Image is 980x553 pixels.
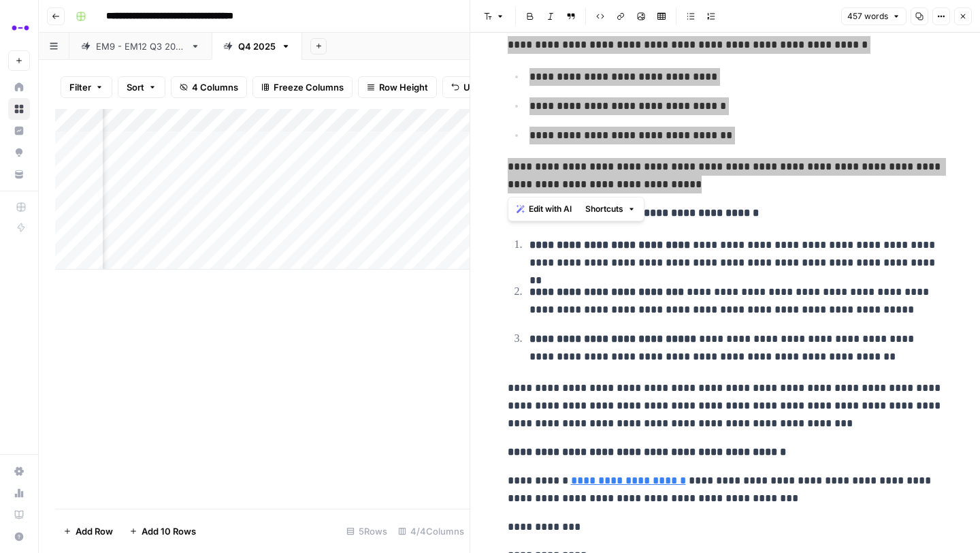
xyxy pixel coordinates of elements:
[442,76,495,98] button: Undo
[580,200,641,218] button: Shortcuts
[529,203,572,215] span: Edit with AI
[8,460,30,482] a: Settings
[8,76,30,98] a: Home
[171,76,247,98] button: 4 Columns
[69,80,91,94] span: Filter
[8,98,30,120] a: Browse
[585,203,623,215] span: Shortcuts
[274,80,344,94] span: Freeze Columns
[841,7,906,25] button: 457 words
[8,482,30,504] a: Usage
[127,80,144,94] span: Sort
[142,524,196,538] span: Add 10 Rows
[118,76,165,98] button: Sort
[252,76,353,98] button: Freeze Columns
[511,200,577,218] button: Edit with AI
[238,39,276,53] div: Q4 2025
[8,504,30,526] a: Learning Hub
[8,526,30,548] button: Help + Support
[8,163,30,185] a: Your Data
[8,142,30,163] a: Opportunities
[76,524,113,538] span: Add Row
[8,120,30,142] a: Insights
[341,520,393,542] div: 5 Rows
[55,520,121,542] button: Add Row
[847,10,888,22] span: 457 words
[8,11,30,45] button: Workspace: Abacum
[121,520,204,542] button: Add 10 Rows
[61,76,112,98] button: Filter
[96,39,185,53] div: EM9 - EM12 Q3 2025
[393,520,470,542] div: 4/4 Columns
[358,76,437,98] button: Row Height
[69,33,212,60] a: EM9 - EM12 Q3 2025
[379,80,428,94] span: Row Height
[212,33,302,60] a: Q4 2025
[8,16,33,40] img: Abacum Logo
[192,80,238,94] span: 4 Columns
